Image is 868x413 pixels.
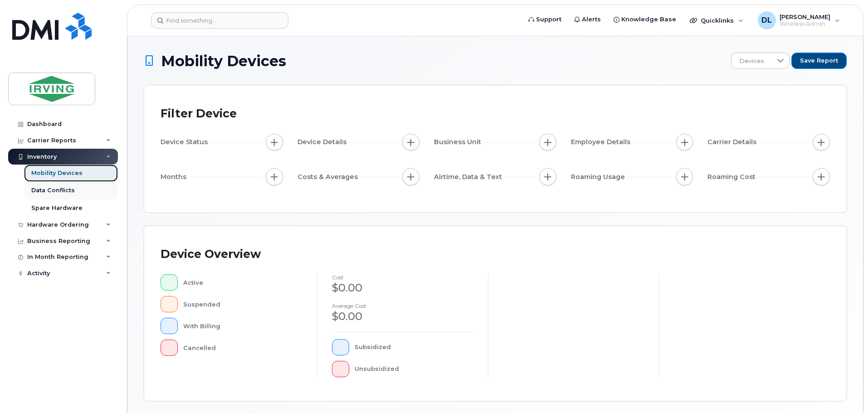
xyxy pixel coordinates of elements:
div: $0.00 [332,309,473,324]
span: Carrier Details [707,137,759,147]
span: Costs & Averages [297,172,361,182]
div: Filter Device [161,102,237,126]
div: Suspended [183,296,303,312]
span: Roaming Usage [571,172,628,182]
span: Mobility Devices [161,53,286,69]
div: With Billing [183,318,303,334]
span: Roaming Cost [707,172,758,182]
span: Airtime, Data & Text [434,172,505,182]
span: Device Status [161,137,210,147]
div: Cancelled [183,340,303,356]
div: Subsidized [355,339,474,355]
span: Device Details [297,137,349,147]
span: Devices [731,53,772,69]
div: $0.00 [332,280,473,296]
h4: cost [332,274,473,280]
div: Device Overview [161,243,261,266]
span: Employee Details [571,137,633,147]
h4: Average cost [332,303,473,309]
span: Save Report [800,57,838,65]
div: Unsubsidized [355,361,474,377]
span: Months [161,172,189,182]
div: Active [183,274,303,291]
span: Business Unit [434,137,484,147]
button: Save Report [791,53,847,69]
